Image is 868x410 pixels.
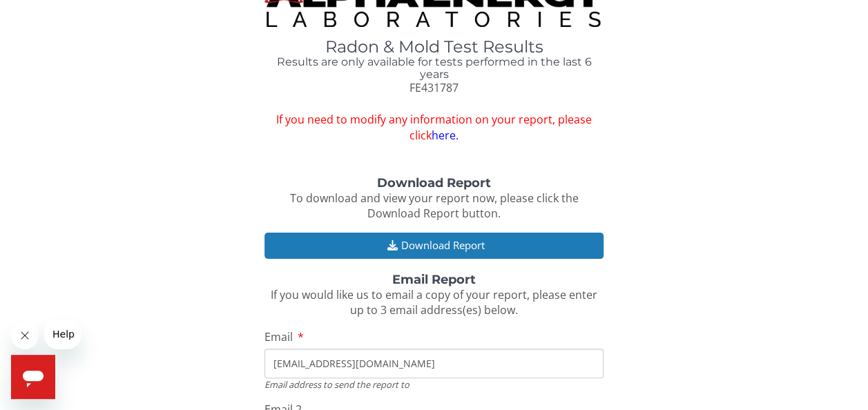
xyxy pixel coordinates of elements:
[432,128,459,143] a: here.
[11,355,55,399] iframe: Button to launch messaging window
[271,287,597,318] span: If you would like us to email a copy of your report, please enter up to 3 email address(es) below.
[11,322,39,349] iframe: Close message
[377,175,491,191] strong: Download Report
[264,56,604,80] h4: Results are only available for tests performed in the last 6 years
[264,233,604,258] button: Download Report
[264,38,604,56] h1: Radon & Mold Test Results
[44,319,81,349] iframe: Message from company
[392,272,476,287] strong: Email Report
[264,329,293,344] span: Email
[409,80,459,95] span: FE431787
[289,191,578,222] span: To download and view your report now, please click the Download Report button.
[264,112,604,144] span: If you need to modify any information on your report, please click
[264,378,604,391] div: Email address to send the report to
